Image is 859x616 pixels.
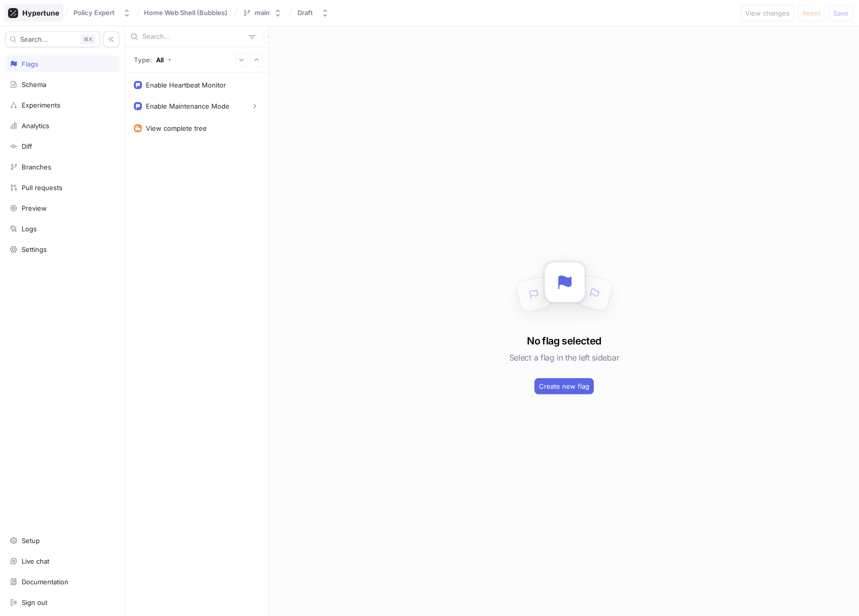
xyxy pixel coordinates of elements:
div: Live chat [22,557,49,565]
div: All [156,56,164,64]
p: Type: [134,56,152,64]
div: Analytics [22,122,49,130]
div: Diff [22,142,32,150]
span: View changes [745,10,790,16]
button: Type: All [130,51,175,68]
div: Logs [22,225,37,233]
span: Search... [20,36,48,42]
h3: No flag selected [527,333,601,348]
div: K [80,34,96,44]
div: Preview [22,204,47,212]
button: Policy Expert [69,5,135,21]
div: Pull requests [22,184,62,192]
div: Enable Heartbeat Monitor [146,81,226,89]
div: Draft [297,9,313,17]
div: Branches [22,163,51,171]
button: main [239,5,286,21]
span: Create new flag [539,383,589,389]
div: Setup [22,537,40,545]
div: Sign out [22,598,47,606]
button: Save [829,5,853,21]
button: Expand all [235,53,248,66]
div: main [255,9,270,17]
div: Policy Expert [73,9,115,17]
div: Settings [22,245,47,253]
button: Reset [798,5,825,21]
div: Documentation [22,578,68,586]
button: Collapse all [250,53,263,66]
button: Draft [293,5,333,21]
a: Documentation [5,573,119,590]
div: Schema [22,80,46,89]
div: Flags [22,60,38,68]
button: Create new flag [534,378,594,394]
input: Search... [142,32,245,42]
button: View changes [741,5,794,21]
div: Enable Maintenance Mode [146,102,229,110]
span: Home Web Shell (Bubbles) [144,9,227,16]
span: Reset [803,10,820,16]
span: Save [833,10,848,16]
h5: Select a flag in the left sidebar [509,348,619,367]
div: View complete tree [146,124,207,132]
div: Experiments [22,101,60,109]
button: Search...K [5,31,100,47]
